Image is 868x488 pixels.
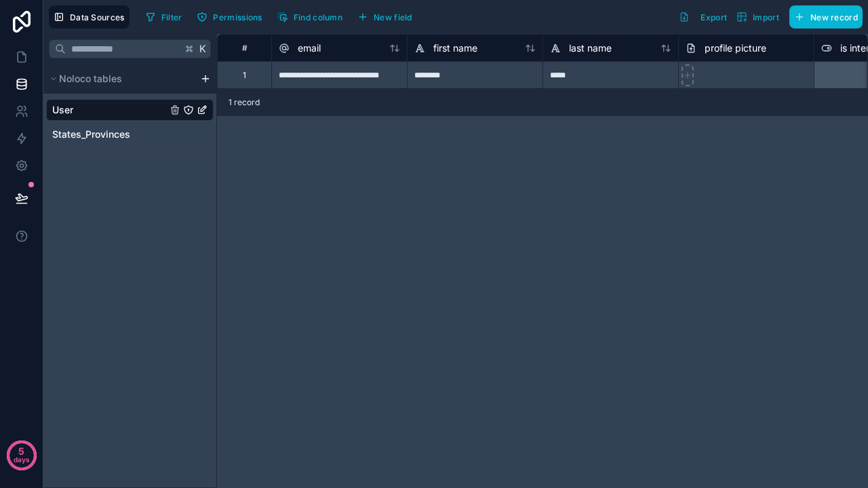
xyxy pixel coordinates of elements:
button: New record [789,5,863,29]
button: Import [732,5,784,29]
span: Data Sources [70,12,125,22]
p: days [14,450,30,469]
span: profile picture [705,41,766,55]
span: 1 record [229,97,260,108]
span: Permissions [213,12,262,22]
span: Export [701,12,727,22]
span: Filter [161,12,182,22]
span: Find column [294,12,342,22]
a: Permissions [192,7,272,27]
button: Export [674,5,732,29]
div: # [228,43,261,53]
span: New field [374,12,412,22]
span: New record [810,12,858,22]
span: first name [433,41,477,55]
button: Data Sources [49,5,130,29]
div: 1 [243,70,246,81]
a: New record [784,5,863,29]
p: 5 [18,445,24,458]
span: K [198,44,208,54]
button: Find column [273,7,347,27]
span: last name [569,41,612,55]
button: Permissions [192,7,267,27]
button: Filter [140,7,187,27]
span: Import [753,12,779,22]
span: email [298,41,321,55]
button: New field [353,7,417,27]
